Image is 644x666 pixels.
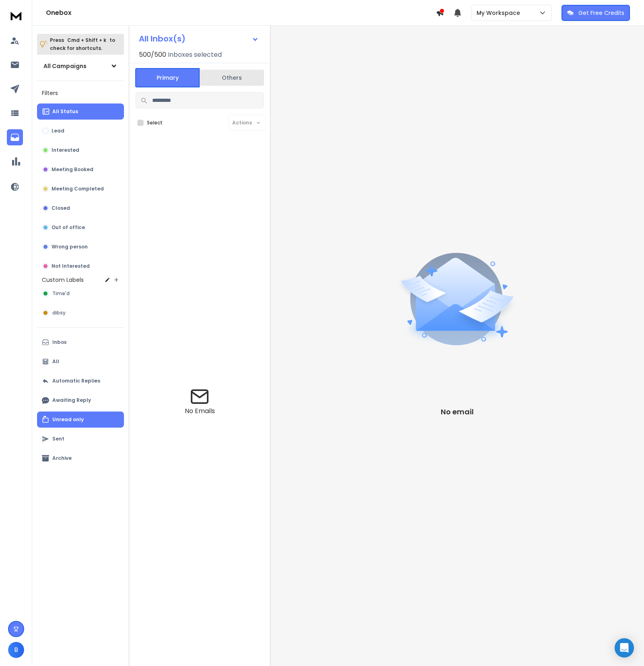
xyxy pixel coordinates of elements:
h1: Onebox [46,8,436,18]
button: Sent [37,431,124,447]
p: All Status [52,108,78,115]
button: B [8,642,24,658]
h1: All Inbox(s) [139,35,186,43]
p: Awaiting Reply [52,397,91,403]
button: Time'd [37,285,124,302]
button: Get Free Credits [561,5,630,21]
button: Out of office [37,219,124,236]
button: Not Interested [37,258,124,274]
button: All Inbox(s) [132,31,265,47]
p: Lead [52,128,64,134]
p: Meeting Completed [52,186,104,192]
p: Get Free Credits [578,9,624,17]
button: Others [200,69,264,87]
span: Cmd + Shift + k [66,35,107,45]
div: Open Intercom Messenger [615,638,634,658]
p: Automatic Replies [52,378,100,384]
button: dibsy [37,305,124,321]
button: Inbox [37,334,124,350]
p: No Emails [185,406,215,416]
p: Not Interested [52,263,90,269]
p: Sent [52,436,64,442]
span: 500 / 500 [139,50,166,60]
button: Closed [37,200,124,216]
button: All [37,354,124,370]
button: Automatic Replies [37,373,124,389]
h1: All Campaigns [43,62,87,70]
button: Awaiting Reply [37,392,124,408]
p: Interested [52,147,79,153]
img: logo [8,8,24,23]
p: Closed [52,205,70,211]
button: Unread only [37,412,124,428]
button: Interested [37,142,124,158]
button: Wrong person [37,239,124,255]
p: Out of office [52,224,85,231]
p: Archive [52,455,72,461]
button: Primary [135,68,200,87]
p: All [52,358,59,365]
button: All Campaigns [37,58,124,74]
p: Press to check for shortcuts. [50,36,115,52]
button: All Status [37,103,124,120]
p: Wrong person [52,244,88,250]
p: My Workspace [477,9,523,17]
p: Inbox [52,339,66,345]
p: No email [441,406,474,418]
button: Lead [37,123,124,139]
h3: Custom Labels [42,276,84,284]
h3: Filters [37,87,124,99]
button: Archive [37,450,124,466]
h3: Inboxes selected [168,50,222,60]
span: dibsy [52,310,66,316]
span: Time'd [52,290,70,297]
p: Meeting Booked [52,166,93,173]
button: Meeting Booked [37,161,124,178]
label: Select [147,120,163,126]
p: Unread only [52,416,84,423]
button: Meeting Completed [37,181,124,197]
